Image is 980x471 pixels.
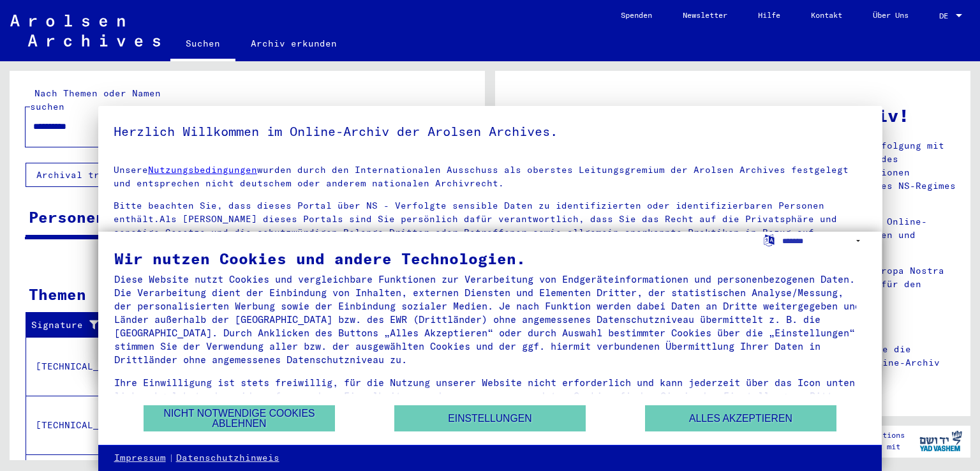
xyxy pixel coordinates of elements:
[114,452,166,465] a: Impressum
[114,199,867,266] p: Bitte beachten Sie, dass dieses Portal über NS - Verfolgte sensible Daten zu identifizierten oder...
[114,163,867,190] p: Unsere wurden durch den Internationalen Ausschuss als oberstes Leitungsgremium der Arolsen Archiv...
[114,273,866,366] div: Diese Website nutzt Cookies und vergleichbare Funktionen zur Verarbeitung von Endgeräteinformatio...
[394,405,586,431] button: Einstellungen
[762,234,776,246] label: Sprache auswählen
[176,452,279,465] a: Datenschutzhinweis
[148,164,257,176] a: Nutzungsbedingungen
[114,251,866,266] div: Wir nutzen Cookies und andere Technologien.
[114,121,867,142] h5: Herzlich Willkommen im Online-Archiv der Arolsen Archives.
[114,376,866,416] div: Ihre Einwilligung ist stets freiwillig, für die Nutzung unserer Website nicht erforderlich und ka...
[645,405,836,431] button: Alles akzeptieren
[782,232,866,250] select: Sprache auswählen
[144,405,335,431] button: Nicht notwendige Cookies ablehnen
